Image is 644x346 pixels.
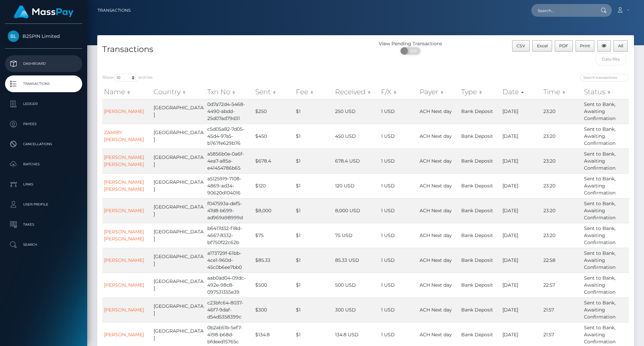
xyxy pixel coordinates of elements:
[580,74,629,81] input: Search transactions
[152,99,206,124] td: [GEOGRAPHIC_DATA]
[294,124,333,149] td: $1
[418,85,460,99] th: Payer: activate to sort column ascending
[152,173,206,198] td: [GEOGRAPHIC_DATA]
[532,40,552,52] button: Excel
[8,220,79,230] p: Taxes
[102,74,153,81] label: Show entries
[294,248,333,273] td: $1
[555,40,573,52] button: PDF
[333,248,379,273] td: 85.33 USD
[420,282,452,288] span: ACH Next day
[98,3,130,17] a: Transactions
[582,173,629,198] td: Sent to Bank, Awaiting Confirmation
[420,307,452,313] span: ACH Next day
[618,43,623,48] span: All
[580,43,590,48] span: Print
[531,4,594,17] input: Search...
[542,223,583,248] td: 23:20
[542,273,583,297] td: 22:57
[152,198,206,223] td: [GEOGRAPHIC_DATA]
[379,99,418,124] td: 1 USD
[5,176,82,193] a: Links
[582,99,629,124] td: Sent to Bank, Awaiting Confirmation
[460,223,501,248] td: Bank Deposit
[542,149,583,173] td: 23:20
[333,149,379,173] td: 678.4 USD
[104,332,144,338] a: [PERSON_NAME]
[8,240,79,250] p: Search
[501,85,541,99] th: Date: activate to sort column ascending
[597,40,611,52] button: Column visibility
[5,75,82,92] a: Transactions
[379,223,418,248] td: 1 USD
[542,248,583,273] td: 22:58
[460,99,501,124] td: Bank Deposit
[8,139,79,149] p: Cancellations
[501,248,541,273] td: [DATE]
[294,198,333,223] td: $1
[333,85,379,99] th: Received: activate to sort column ascending
[379,273,418,297] td: 1 USD
[460,173,501,198] td: Bank Deposit
[294,149,333,173] td: $1
[206,85,254,99] th: Txn No: activate to sort column ascending
[582,273,629,297] td: Sent to Bank, Awaiting Confirmation
[104,208,144,214] a: [PERSON_NAME]
[379,248,418,273] td: 1 USD
[333,223,379,248] td: 75 USD
[254,149,294,173] td: $678.4
[8,31,19,42] img: B2SPIN Limited
[517,43,525,48] span: CSV
[379,85,418,99] th: F/X: activate to sort column ascending
[206,99,254,124] td: 0d7a72d4-5468-4490-abdd-25d07ad79d31
[501,223,541,248] td: [DATE]
[5,196,82,213] a: User Profile
[104,282,144,288] a: [PERSON_NAME]
[294,99,333,124] td: $1
[333,173,379,198] td: 120 USD
[152,223,206,248] td: [GEOGRAPHIC_DATA]
[254,273,294,297] td: $500
[460,248,501,273] td: Bank Deposit
[333,124,379,149] td: 450 USD
[206,124,254,149] td: c5d05a82-7d05-45d4-97a5-b767fe629b76
[5,156,82,173] a: Batches
[254,248,294,273] td: $85.33
[102,85,152,99] th: Name: activate to sort column ascending
[152,85,206,99] th: Country: activate to sort column ascending
[104,229,144,242] a: [PERSON_NAME] [PERSON_NAME]
[420,208,452,214] span: ACH Next day
[254,99,294,124] td: $250
[104,257,144,263] a: [PERSON_NAME]
[104,129,144,142] a: ZAMIBY [PERSON_NAME]
[379,149,418,173] td: 1 USD
[420,257,452,263] span: ACH Next day
[582,297,629,322] td: Sent to Bank, Awaiting Confirmation
[542,85,583,99] th: Time: activate to sort column ascending
[254,297,294,322] td: $300
[294,297,333,322] td: $1
[152,273,206,297] td: [GEOGRAPHIC_DATA]
[294,273,333,297] td: $1
[254,173,294,198] td: $120
[5,33,82,39] span: B2SPIN Limited
[333,273,379,297] td: 500 USD
[379,297,418,322] td: 1 USD
[542,198,583,223] td: 23:20
[294,85,333,99] th: Fee: activate to sort column ascending
[294,173,333,198] td: $1
[152,149,206,173] td: [GEOGRAPHIC_DATA]
[14,5,73,18] img: MassPay Logo
[613,40,628,52] button: All
[254,198,294,223] td: $8,000
[333,99,379,124] td: 250 USD
[102,44,361,55] h4: Transactions
[501,99,541,124] td: [DATE]
[404,47,421,55] span: OFF
[582,223,629,248] td: Sent to Bank, Awaiting Confirmation
[420,332,452,338] span: ACH Next day
[8,159,79,169] p: Batches
[366,40,455,47] div: View Pending Transactions
[254,223,294,248] td: $75
[294,223,333,248] td: $1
